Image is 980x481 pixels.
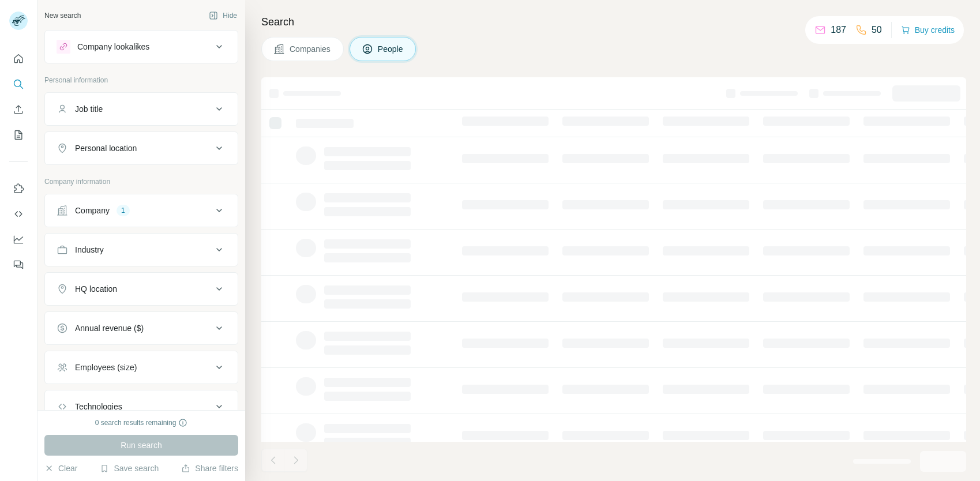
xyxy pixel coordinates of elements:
[77,41,149,52] div: Company lookalikes
[45,95,238,123] button: Job title
[831,23,846,37] p: 187
[9,204,28,224] button: Use Surfe API
[44,176,238,187] p: Company information
[290,43,332,55] span: Companies
[75,362,137,373] div: Employees (size)
[378,43,404,55] span: People
[181,463,238,474] button: Share filters
[44,75,238,85] p: Personal information
[75,244,104,255] div: Industry
[100,463,159,474] button: Save search
[44,463,77,474] button: Clear
[901,22,955,38] button: Buy credits
[45,134,238,162] button: Personal location
[45,236,238,264] button: Industry
[872,23,882,37] p: 50
[95,418,188,428] div: 0 search results remaining
[9,99,28,120] button: Enrich CSV
[117,205,130,216] div: 1
[75,401,122,412] div: Technologies
[45,197,238,224] button: Company1
[9,48,28,69] button: Quick start
[9,254,28,275] button: Feedback
[75,142,137,154] div: Personal location
[45,275,238,303] button: HQ location
[9,74,28,95] button: Search
[9,229,28,250] button: Dashboard
[9,125,28,145] button: My lists
[9,178,28,199] button: Use Surfe on LinkedIn
[75,205,110,216] div: Company
[75,283,117,295] div: HQ location
[45,33,238,61] button: Company lookalikes
[45,393,238,420] button: Technologies
[45,354,238,381] button: Employees (size)
[261,14,966,30] h4: Search
[201,7,245,24] button: Hide
[75,322,144,334] div: Annual revenue ($)
[44,10,81,21] div: New search
[45,314,238,342] button: Annual revenue ($)
[75,103,103,115] div: Job title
